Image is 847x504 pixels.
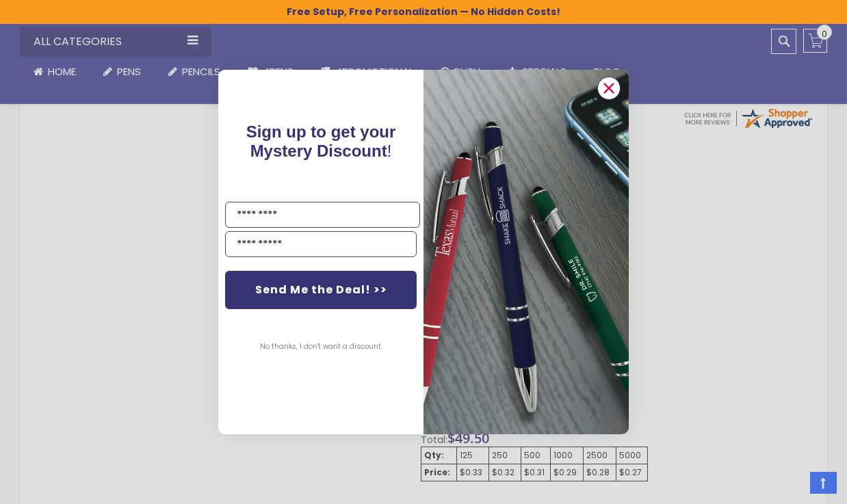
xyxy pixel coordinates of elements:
[597,77,621,100] button: Close dialog
[246,122,396,160] span: Sign up to get your Mystery Discount
[225,231,417,257] input: YOUR EMAIL
[225,271,417,309] button: Send Me the Deal! >>
[423,70,629,434] img: 081b18bf-2f98-4675-a917-09431eb06994.jpeg
[734,467,847,504] iframe: Google Customer Reviews
[246,122,396,160] span: !
[253,330,389,364] button: No thanks, I don't want a discount.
